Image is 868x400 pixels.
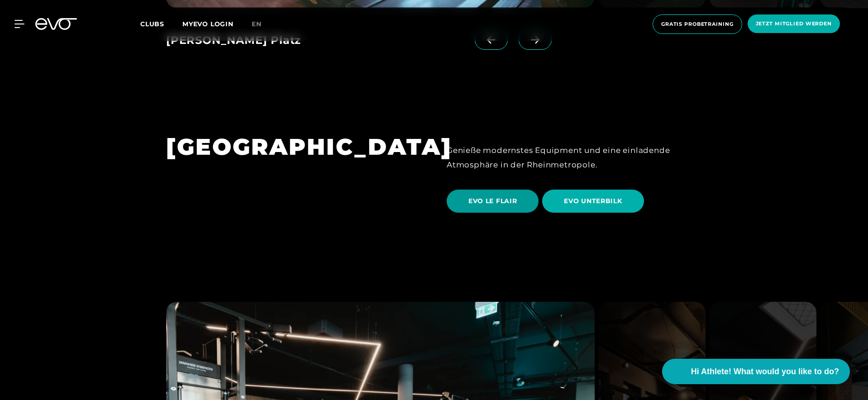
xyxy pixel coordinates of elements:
[166,132,421,162] h1: [GEOGRAPHIC_DATA]
[468,196,517,206] span: EVO LE FLAIR
[564,196,622,206] span: EVO UNTERBILK
[745,14,843,34] a: Jetzt Mitglied werden
[447,143,702,172] div: Genieße modernstes Equipment und eine einladende Atmosphäre in der Rheinmetropole.
[252,20,262,28] span: en
[447,183,542,219] a: EVO LE FLAIR
[756,20,832,28] span: Jetzt Mitglied werden
[252,19,272,29] a: en
[691,366,839,378] span: Hi Athlete! What would you like to do?
[542,183,647,219] a: EVO UNTERBILK
[182,20,234,28] a: MYEVO LOGIN
[140,19,182,28] a: Clubs
[140,20,164,28] span: Clubs
[661,20,734,28] span: Gratis Probetraining
[662,359,850,384] button: Hi Athlete! What would you like to do?
[650,14,745,34] a: Gratis Probetraining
